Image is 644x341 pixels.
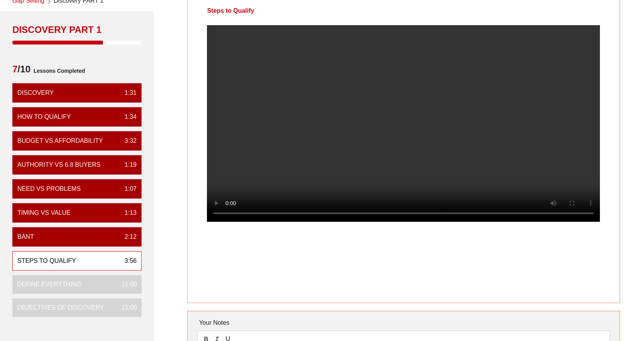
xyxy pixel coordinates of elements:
div: 15:00 [115,280,137,289]
div: Need vs Problems [17,184,81,194]
span: /10 [12,63,31,79]
div: 3:56 [118,256,137,266]
div: Discovery [17,88,54,98]
div: 2:12 [118,232,137,242]
div: Objectives of Discovery [17,303,104,312]
div: Your Notes [197,315,610,331]
div: BANT [17,232,34,242]
div: Discovery PART 1 [12,24,142,36]
span: Lessons Completed [31,63,85,79]
div: 3:32 [118,136,137,146]
div: Authority vs 6.8 Buyers [17,160,101,170]
div: Timing vs Value [17,208,71,218]
div: 1:34 [118,112,137,122]
div: Budget vs Affordability [17,136,103,146]
div: Steps to Qualify [17,256,76,266]
span: 7 [12,64,17,74]
div: Define Everything [17,280,82,289]
div: 15:00 [115,303,137,312]
div: 1:31 [118,88,137,98]
div: 1:07 [118,184,137,194]
div: 1:19 [118,160,137,170]
div: 1:13 [118,208,137,218]
div: How To Qualify [17,112,71,122]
